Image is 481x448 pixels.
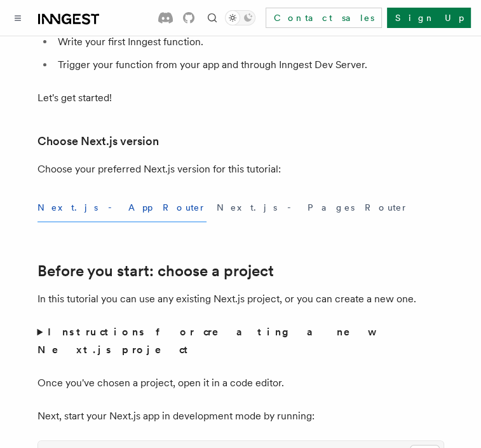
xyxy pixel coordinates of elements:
summary: Instructions for creating a new Next.js project [37,323,444,359]
li: Write your first Inngest function. [54,33,444,51]
strong: Instructions for creating a new Next.js project [37,326,372,356]
button: Next.js - Pages Router [217,193,409,222]
button: Toggle dark mode [225,10,255,25]
p: Choose your preferred Next.js version for this tutorial: [37,160,444,178]
a: Before you start: choose a project [37,262,274,280]
a: Contact sales [266,8,382,28]
button: Find something... [205,10,220,25]
p: Next, start your Next.js app in development mode by running: [37,407,444,425]
p: Let's get started! [37,89,444,107]
a: Sign Up [387,8,471,28]
button: Next.js - App Router [37,193,207,222]
li: Trigger your function from your app and through Inngest Dev Server. [54,56,444,74]
a: Choose Next.js version [37,132,159,150]
button: Toggle navigation [10,10,25,25]
p: In this tutorial you can use any existing Next.js project, or you can create a new one. [37,290,444,308]
p: Once you've chosen a project, open it in a code editor. [37,374,444,392]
